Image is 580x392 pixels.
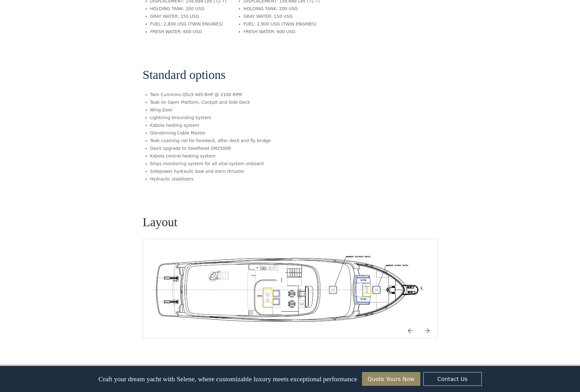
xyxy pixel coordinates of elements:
[150,29,226,35] li: FRESH WATER: 600 USG
[143,215,177,229] h4: Layout
[150,13,226,20] li: GRAY WATER: 150 USG
[150,114,271,121] li: Lightning Grounding System
[150,176,271,182] li: Hydraulic stabilizers
[420,323,435,338] a: Next slide
[243,13,320,20] li: GRAY WATER: 150 USG
[98,375,357,383] p: Craft your dream yacht with Selene, where customizable luxury meets exceptional performance
[403,323,418,338] img: icon
[420,323,435,338] img: icon
[362,372,420,386] a: Quote Yours Now
[150,130,271,136] li: Glendinning Cable Master
[150,107,271,113] li: Wing Door
[150,153,271,159] li: Kabola central heating system
[150,99,271,106] li: Teak on Swim Platform, Cockpit and Side Deck
[148,254,432,323] div: 1 / 3
[150,138,271,144] li: Teak coaming rail for foredeck, after deck and fly bridge
[150,145,271,152] li: Davit upgrade to Steelhead SM2500R
[150,161,271,167] li: Ships monitoring system for all vital system onboard
[423,372,482,386] a: Contact Us
[150,122,271,129] li: Kabola heating system
[403,323,418,338] a: Previous slide
[243,21,320,27] li: FUEL: 2,800 USG (TWIN ENGINES)
[143,68,226,82] h4: Standard options
[148,254,432,323] a: open lightbox
[150,6,226,12] li: HOLDING TANK: 200 USG
[243,6,320,12] li: HOLDING TANK: 200 USG
[150,168,271,175] li: Sidepower hydraulic bow and stern thruster
[150,21,226,27] li: FUEL: 2,800 USG (TWIN ENGINES)
[243,29,320,35] li: FRESH WATER: 600 USG
[148,254,432,323] img: Floor plan of a luxury trawler yacht showcasing detailed layout with seating areas, galley, and h...
[150,91,271,98] li: Twin Cummins QSL9 405 BHP @ 2100 RPM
